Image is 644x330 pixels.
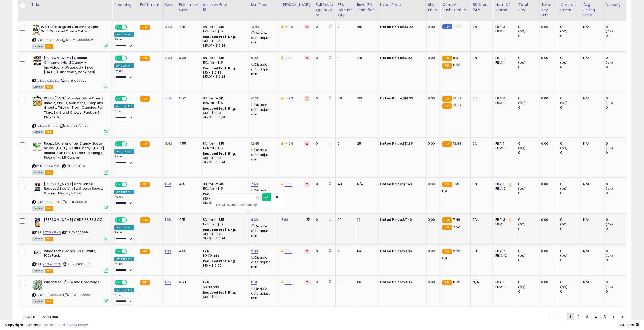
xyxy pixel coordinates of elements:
div: 0 [560,65,581,70]
small: FBA [140,217,150,223]
div: 0.00 [541,217,554,222]
div: 0 [560,191,581,195]
div: 0.00 [428,141,436,146]
div: $13.85 [380,141,422,146]
div: FBA: 4 [495,56,512,60]
small: FBA [442,217,452,223]
small: (0%) [560,61,567,65]
div: $15.01 - $16.24 [203,115,245,119]
div: 0 [606,25,626,29]
span: 6.93 [453,63,460,68]
small: (0%) [606,222,613,226]
div: 0.00 [428,96,436,101]
div: Disable auto adjust min [251,102,275,117]
div: ASIN: [32,182,108,210]
div: 0 [606,217,626,222]
b: Listed Price: [380,96,403,101]
div: 15% for > $15 [203,222,245,227]
a: 4 [591,313,600,321]
small: (0%) [560,146,567,150]
div: Listed Price [380,2,424,7]
div: Amazon AI * [114,104,134,108]
div: $15.01 - $16.24 [203,43,245,48]
div: FBA: 1 [495,141,512,146]
div: 0.00 [428,25,436,29]
div: 4.15 [179,217,197,222]
div: Fulfillment Cost [179,2,199,13]
div: 48 [338,96,351,101]
div: Disable auto adjust min [251,30,275,45]
small: (0%) [518,29,525,33]
small: FBA [140,25,150,30]
div: 0 [518,34,539,38]
div: 0% [473,217,489,222]
b: Listed Price: [380,141,403,146]
div: 0.00 [428,217,436,222]
div: $10 - $10.83 [203,71,245,75]
span: All listings currently available for purchase on Amazon [32,170,44,175]
a: 6.90 [251,55,258,60]
div: $10 - $10.83 [203,111,245,115]
div: 8% for <= $15 [203,25,245,29]
a: B0DJH7Z96T [43,164,61,168]
a: 5 [600,313,609,321]
div: 0.00 [541,96,554,101]
div: Disable auto adjust min [251,188,275,202]
div: Avg Selling Price [583,2,601,18]
div: 0 [518,217,539,222]
a: 12.45 [251,141,259,146]
small: FBA [140,182,150,187]
div: FBA: 3 [495,25,512,29]
a: 2.23 [165,55,172,60]
div: 0 [560,150,581,155]
b: Peeps Marshmallow Candy Sugar Skulls, [DATE] & Fall Candy, [DATE] Basket Stuffers, Dessert Toppin... [44,141,105,161]
div: 0.00 [541,182,554,186]
div: 0 [606,182,626,186]
div: 25 [357,141,374,146]
a: B077L2597D [43,200,60,204]
span: 13.88 [453,141,461,146]
div: Preset: [114,109,134,121]
div: Amazon AI * [114,149,134,154]
span: | SKU: TH08797797 [59,124,88,128]
a: 7.49 [251,182,258,187]
div: 8% for <= $15 [203,141,245,146]
a: 14.99 [285,96,293,101]
div: 0 [606,191,626,195]
div: 14 [357,217,374,222]
div: Total Rev. Diff. [541,2,556,18]
div: $7.49 [380,182,422,186]
div: 15% for > $15 [203,146,245,150]
a: 14.99 [285,141,293,146]
div: 0 [338,25,351,29]
div: 0 [518,105,539,110]
div: Disable auto adjust min [251,62,275,76]
div: N/A [583,96,600,101]
div: N/A [583,141,600,146]
div: ASIN: [32,217,108,240]
div: Total Rev. [518,2,537,13]
span: 7.62 [453,224,460,229]
img: 41TCpUMX6IL._SL40_.jpg [32,141,43,151]
a: B073RM1BHQ [43,230,61,235]
div: 0 [606,56,626,60]
div: 15% for > $15 [203,101,245,105]
div: $6.90 [380,56,422,60]
a: 3.50 [165,24,172,29]
div: Fulfillable Quantity [316,2,333,13]
div: 0 [560,182,581,186]
span: OFF [126,25,134,29]
small: FBA [442,56,452,61]
div: 0 [518,191,539,195]
a: 9.99 [285,182,292,187]
div: Min Price [251,2,277,7]
div: 0 [338,56,351,60]
div: 0 [518,56,539,60]
div: 0 [606,141,626,146]
div: $14.29 [380,96,422,101]
small: FBA [442,141,452,147]
span: 14.32 [453,96,462,101]
div: Amazon Fees [203,2,247,7]
div: $7.46 [380,217,422,222]
div: Amazon AI * [114,63,134,68]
